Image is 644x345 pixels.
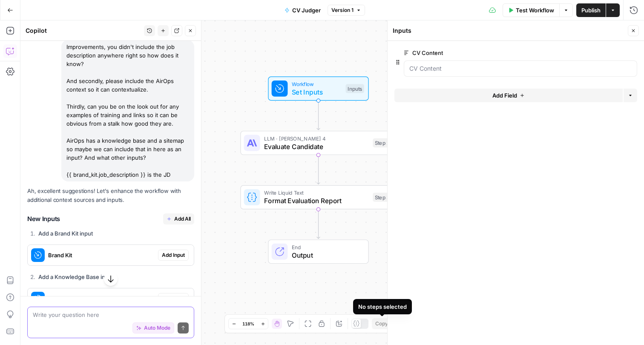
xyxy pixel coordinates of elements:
span: Set Inputs [292,87,342,97]
span: 118% [242,320,254,327]
div: LLM · [PERSON_NAME] 4Evaluate CandidateStep 2 [240,131,396,155]
label: CV Content [404,49,589,57]
button: Add Input [158,250,189,261]
span: Format Evaluation Report [264,196,369,206]
span: Auto Mode [144,324,170,332]
span: Add Input [162,295,185,302]
span: AirOps Knowledge Base [48,294,155,303]
span: Version 1 [331,6,354,14]
strong: Add a Brand Kit input [38,230,93,237]
div: Step 3 [373,193,392,201]
span: Add Field [492,91,517,100]
button: Auto Mode [132,322,174,333]
span: Workflow [292,80,342,88]
span: Test Workflow [516,6,554,14]
div: Improvements, you didn't include the job description anywhere right so how does it know? And seco... [61,40,194,181]
g: Edge from start to step_2 [317,101,320,130]
span: End [292,243,360,251]
div: WorkflowSet InputsInputs [240,77,396,101]
button: Publish [576,3,606,17]
div: Write Liquid TextFormat Evaluation ReportStep 3 [240,185,396,210]
span: Brand Kit [48,251,155,259]
button: CV Judger [279,3,326,17]
div: EndOutput [240,239,396,264]
button: Copy [372,318,391,329]
div: No steps selected [358,302,407,311]
button: Test Workflow [503,3,559,17]
input: CV Content [409,64,632,73]
button: Add All [163,213,194,224]
span: Evaluate Candidate [264,141,369,152]
div: Copilot [26,26,141,35]
span: Add All [174,215,191,223]
div: Inputs [393,26,625,35]
div: Inputs [345,84,364,93]
button: Add Field [394,89,623,102]
button: Add Input [158,293,189,304]
div: Step 2 [373,138,392,147]
g: Edge from step_2 to step_3 [317,155,320,184]
p: Ah, excellent suggestions! Let's enhance the workflow with additional context sources and inputs. [27,187,194,204]
span: Copy [375,320,388,328]
span: CV Judger [292,6,321,14]
g: Edge from step_3 to end [317,209,320,239]
span: LLM · [PERSON_NAME] 4 [264,134,369,142]
span: Add Input [162,251,185,259]
span: Write Liquid Text [264,189,369,197]
h3: New Inputs [27,213,194,224]
button: Version 1 [328,5,365,16]
span: Publish [581,6,601,14]
span: Output [292,250,360,260]
strong: Add a Knowledge Base input [38,273,114,280]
